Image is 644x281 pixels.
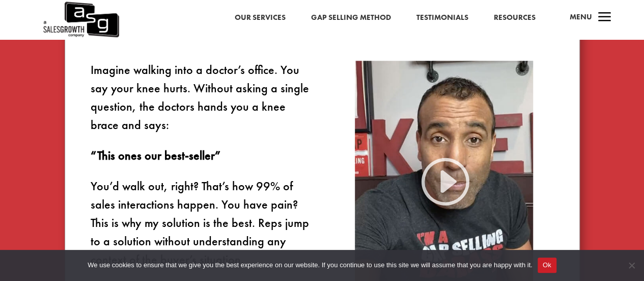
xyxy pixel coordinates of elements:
a: Testimonials [416,11,468,24]
p: You’d walk out, right? That’s how 99% of sales interactions happen. You have pain? This is why my... [91,177,309,281]
a: Resources [493,11,535,24]
span: We use cookies to ensure that we give you the best experience on our website. If you continue to ... [88,260,532,270]
span: a [594,8,614,28]
span: Menu [569,12,592,22]
p: Imagine walking into a doctor’s office. You say your knee hurts. Without asking a single question... [91,61,309,146]
a: Gap Selling Method [311,11,390,24]
a: Our Services [234,11,285,24]
span: No [626,260,636,270]
button: Ok [538,258,556,273]
strong: “This ones our best-seller” [91,147,220,163]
